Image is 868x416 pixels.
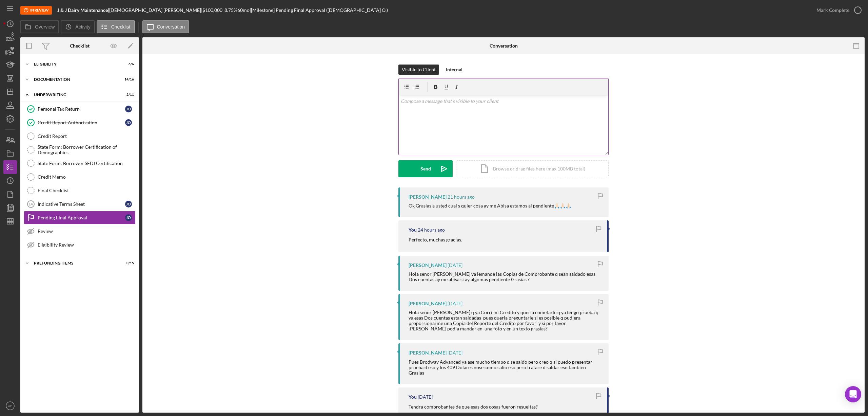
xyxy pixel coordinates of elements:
div: Personal Tax Return [38,106,125,112]
div: Mark Complete [816,3,849,17]
button: Visible to Client [398,65,439,75]
time: 2025-09-04 21:47 [418,227,445,233]
div: Review [38,229,135,234]
div: | [Milestone] Pending Final Approval ([DEMOGRAPHIC_DATA] O.) [250,7,388,13]
b: J & J Dairy Maintenance [57,7,108,13]
p: Tendra comprobantes de que esas dos cosas fueron resueltas? [409,403,538,411]
div: State Form: Borrower SEDI Certification [38,161,135,166]
div: Prefunding Items [34,261,117,265]
time: 2025-08-22 22:22 [418,394,433,400]
div: [PERSON_NAME] [409,263,447,268]
time: 2025-09-04 01:33 [448,263,462,268]
div: Visible to Client [402,65,436,75]
time: 2025-09-05 00:00 [448,194,475,200]
div: Underwriting [34,93,117,97]
button: Conversation [142,20,190,33]
a: Eligibility Review [24,238,136,252]
div: Pues Brodway Advanced ya ase mucho tiempo q se saldo pero creo q si puedo presentar prueba d eso ... [409,359,602,376]
div: 14 / 16 [122,77,134,82]
div: [PERSON_NAME] [409,350,447,356]
button: Activity [61,20,95,33]
a: State Form: Borrower Certification of Demographics [24,143,136,157]
div: You [409,227,417,233]
div: You [409,394,417,400]
div: Eligibility Review [38,242,135,248]
div: J O [125,201,132,207]
label: Activity [75,24,90,30]
label: Checklist [111,24,131,30]
button: Checklist [97,20,135,33]
time: 2025-08-29 21:09 [448,301,462,306]
div: Send [420,160,431,177]
div: In Review [20,6,52,15]
a: Personal Tax ReturnJO [24,102,136,116]
a: Pending Final ApprovalJO [24,211,136,224]
p: Perfecto, muchas gracias. [409,236,462,243]
label: Overview [35,24,55,30]
a: Credit Memo [24,170,136,184]
div: 0 / 15 [122,261,134,265]
div: Credit Memo [38,174,135,180]
div: [DEMOGRAPHIC_DATA] [PERSON_NAME] | [109,7,202,13]
tspan: 14 [28,202,33,206]
span: $100,000 [202,7,222,13]
div: This stage is no longer available as part of the standard workflow for Small Business Community L... [20,6,52,15]
a: Review [24,224,136,238]
a: Credit Report AuthorizationJO [24,116,136,129]
div: Pending Final Approval [38,215,125,220]
div: J O [125,106,132,112]
div: State Form: Borrower Certification of Demographics [38,144,135,155]
a: Final Checklist [24,184,136,197]
time: 2025-08-23 00:20 [448,350,462,356]
div: Open Intercom Messenger [845,386,861,402]
div: Hola senor [PERSON_NAME] ya lemande las Copias de Comprobante q sean saldado esas Dos cuentas ay ... [409,271,602,282]
button: Mark Complete [810,3,865,17]
div: Hola senor [PERSON_NAME] q ya Corri mi Credito y queria cometarle q ya tengo prueba q ya esas Dos... [409,310,602,331]
div: J O [125,119,132,126]
div: Credit Report [38,133,135,139]
div: Internal [446,65,462,75]
div: [PERSON_NAME] [409,194,447,200]
div: 6 / 6 [122,62,134,66]
div: J O [125,214,132,221]
button: AE [3,399,17,413]
div: Eligibility [34,62,117,66]
button: Send [398,160,453,177]
div: 8.75 % [224,7,237,13]
div: [PERSON_NAME] [409,301,447,306]
a: State Form: Borrower SEDI Certification [24,157,136,170]
div: 2 / 11 [122,93,134,97]
button: Overview [20,20,59,33]
div: Checklist [70,43,90,49]
a: Credit Report [24,129,136,143]
div: Conversation [490,43,518,49]
div: Documentation [34,77,117,82]
div: Indicative Terms Sheet [38,201,125,207]
div: Final Checklist [38,188,135,193]
div: Credit Report Authorization [38,120,125,125]
button: Internal [442,65,466,75]
div: | [57,7,109,13]
div: Ok Grasias a usted cual s quier cosa ay me Abisa estamos al pendiente🙏🏻🙏🏻🙏🏻 [409,203,571,209]
text: AE [8,404,13,408]
div: 60 mo [237,7,250,13]
label: Conversation [157,24,185,30]
a: 14Indicative Terms SheetJO [24,197,136,211]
